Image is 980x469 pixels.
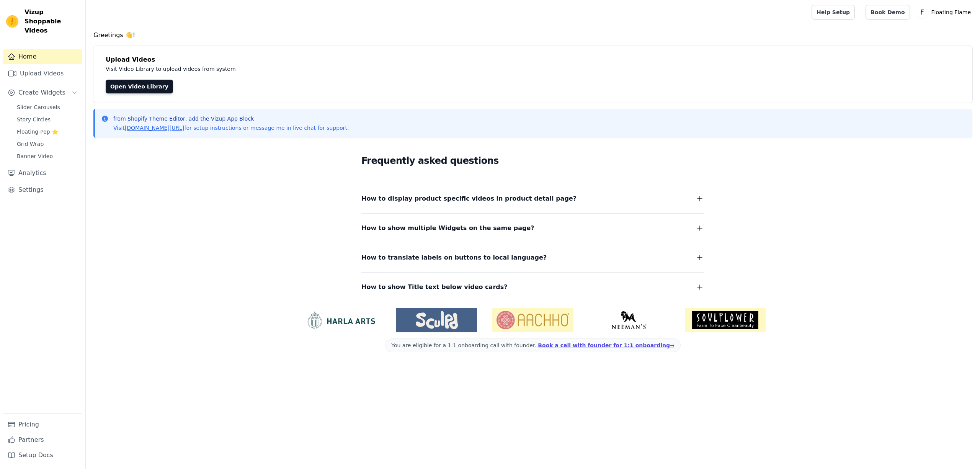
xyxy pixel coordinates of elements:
img: Sculpd US [396,311,477,329]
button: How to show Title text below video cards? [361,282,704,293]
a: Slider Carousels [12,102,82,113]
span: How to display product specific videos in product detail page? [361,193,577,204]
img: HarlaArts [300,311,381,329]
button: How to display product specific videos in product detail page? [361,193,704,204]
p: from Shopify Theme Editor, add the Vizup App Block [113,115,349,123]
button: F Floating Flame [916,5,974,19]
a: Story Circles [12,114,82,125]
a: Upload Videos [3,66,82,81]
a: Floating-Pop ⭐ [12,126,82,137]
a: Home [3,49,82,64]
p: Visit Video Library to upload videos from system [106,64,449,74]
a: Partners [3,432,82,448]
a: Book Demo [866,5,910,20]
button: Create Widgets [3,85,82,100]
a: [DOMAIN_NAME][URL] [125,125,185,131]
span: Grid Wrap [17,140,44,148]
p: Floating Flame [928,5,974,19]
span: Banner Video [17,152,53,160]
p: Visit for setup instructions or message me in live chat for support. [113,124,349,132]
a: Banner Video [12,151,82,162]
a: Open Video Library [106,80,173,93]
span: Slider Carousels [17,103,60,111]
img: Vizup [6,15,18,28]
span: How to show multiple Widgets on the same page? [361,223,534,234]
a: Grid Wrap [12,139,82,149]
button: How to translate labels on buttons to local language? [361,252,704,263]
a: Setup Docs [3,448,82,463]
img: Soulflower [685,308,766,332]
h2: Frequently asked questions [361,153,704,168]
a: Book a call with founder for 1:1 onboarding [538,342,674,348]
img: Neeman's [589,311,670,329]
span: Create Widgets [18,88,65,97]
span: Floating-Pop ⭐ [17,128,58,136]
span: Story Circles [17,116,51,123]
a: Settings [3,182,82,198]
a: Help Setup [812,5,855,20]
a: Pricing [3,417,82,432]
span: How to show Title text below video cards? [361,282,508,293]
img: Aachho [492,308,573,332]
h4: Upload Videos [106,55,960,64]
span: Vizup Shoppable Videos [24,8,79,35]
button: How to show multiple Widgets on the same page? [361,223,704,234]
text: F [920,8,924,16]
a: Analytics [3,165,82,181]
span: How to translate labels on buttons to local language? [361,252,547,263]
h4: Greetings 👋! [93,31,972,40]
